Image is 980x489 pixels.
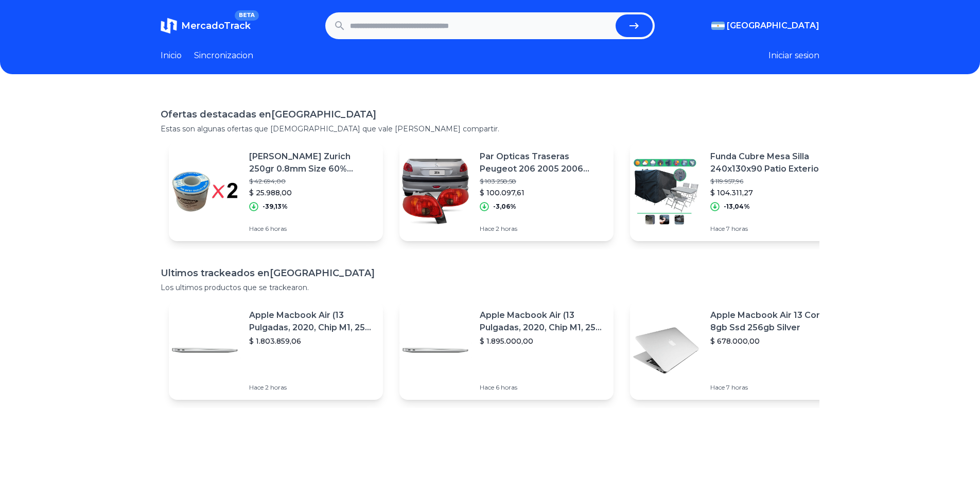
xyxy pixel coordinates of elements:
p: Hace 7 horas [710,225,836,233]
button: Iniciar sesion [768,49,819,62]
p: $ 103.258,58 [480,177,605,186]
img: Featured image [169,314,241,386]
a: MercadoTrackBETA [161,18,251,34]
img: Featured image [399,314,471,386]
p: $ 100.097,61 [480,188,605,198]
p: Los ultimos productos que se trackearon. [161,282,819,293]
p: $ 1.803.859,06 [249,336,375,346]
span: [GEOGRAPHIC_DATA] [727,20,819,32]
a: Featured imagePar Opticas Traseras Peugeot 206 2005 2006 2007 2008 2009 10$ 103.258,58$ 100.097,6... [399,142,614,241]
img: Argentina [711,22,725,30]
p: -39,13% [262,203,288,211]
p: -3,06% [493,203,516,211]
a: Featured imageApple Macbook Air (13 Pulgadas, 2020, Chip M1, 256 Gb De Ssd, 8 Gb De Ram) - Plata$... [399,301,614,400]
p: Hace 2 horas [249,383,375,392]
p: Apple Macbook Air (13 Pulgadas, 2020, Chip M1, 256 Gb De Ssd, 8 Gb De Ram) - Plata [480,309,605,334]
span: BETA [235,10,259,21]
button: [GEOGRAPHIC_DATA] [711,20,819,32]
p: -13,04% [724,203,750,211]
img: Featured image [399,156,471,228]
img: MercadoTrack [161,18,177,34]
a: Sincronizacion [194,49,253,62]
img: Featured image [630,156,702,228]
p: Hace 7 horas [710,383,836,392]
a: Featured imageApple Macbook Air (13 Pulgadas, 2020, Chip M1, 256 Gb De Ssd, 8 Gb De Ram) - Plata$... [169,301,383,400]
img: Featured image [169,156,241,228]
p: [PERSON_NAME] Zurich 250gr 0.8mm Size 60% 40%pb [249,150,375,175]
h1: Ofertas destacadas en [GEOGRAPHIC_DATA] [161,107,819,122]
a: Featured imageFunda Cubre Mesa Silla 240x130x90 Patio Exterior Impermeable$ 119.957,96$ 104.311,2... [630,142,844,241]
p: Par Opticas Traseras Peugeot 206 2005 2006 2007 2008 2009 10 [480,150,605,175]
p: Apple Macbook Air (13 Pulgadas, 2020, Chip M1, 256 Gb De Ssd, 8 Gb De Ram) - Plata [249,309,375,334]
p: Hace 6 horas [480,383,605,392]
p: $ 678.000,00 [710,336,836,346]
p: Apple Macbook Air 13 Core I5 8gb Ssd 256gb Silver [710,309,836,334]
p: Funda Cubre Mesa Silla 240x130x90 Patio Exterior Impermeable [710,150,836,175]
p: $ 119.957,96 [710,177,836,186]
p: $ 104.311,27 [710,188,836,198]
p: Estas son algunas ofertas que [DEMOGRAPHIC_DATA] que vale [PERSON_NAME] compartir. [161,124,819,134]
p: Hace 2 horas [480,225,605,233]
img: Featured image [630,314,702,386]
h1: Ultimos trackeados en [GEOGRAPHIC_DATA] [161,266,819,280]
p: Hace 6 horas [249,225,375,233]
a: Featured image[PERSON_NAME] Zurich 250gr 0.8mm Size 60% 40%pb$ 42.694,00$ 25.988,00-39,13%Hace 6 ... [169,142,383,241]
p: $ 25.988,00 [249,188,375,198]
a: Featured imageApple Macbook Air 13 Core I5 8gb Ssd 256gb Silver$ 678.000,00Hace 7 horas [630,301,844,400]
p: $ 42.694,00 [249,177,375,186]
span: MercadoTrack [181,20,251,31]
a: Inicio [161,49,182,62]
p: $ 1.895.000,00 [480,336,605,346]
